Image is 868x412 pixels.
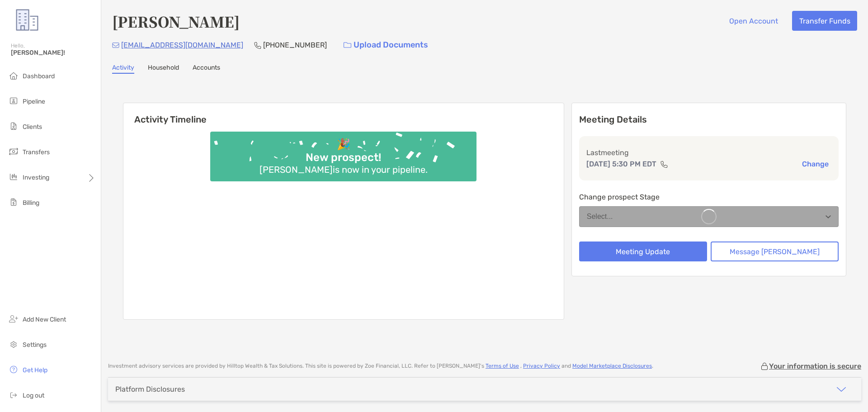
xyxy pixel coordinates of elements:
[586,158,656,170] p: [DATE] 5:30 PM EDT
[23,72,55,80] span: Dashboard
[23,123,42,131] span: Clients
[123,103,564,125] h6: Activity Timeline
[769,362,861,370] p: Your information is secure
[338,35,434,55] a: Upload Documents
[8,197,19,208] img: billing icon
[8,339,19,350] img: settings icon
[23,174,49,181] span: Investing
[486,363,519,369] a: Terms of Use
[8,95,19,106] img: pipeline icon
[115,385,185,393] div: Platform Disclosures
[112,43,119,48] img: Email Icon
[579,242,707,261] button: Meeting Update
[579,191,839,203] p: Change prospect Stage
[23,148,50,156] span: Transfers
[579,114,839,125] p: Meeting Details
[254,42,261,49] img: Phone Icon
[11,4,43,36] img: Zoe Logo
[523,363,560,369] a: Privacy Policy
[799,159,831,169] button: Change
[23,98,45,105] span: Pipeline
[660,161,668,168] img: communication type
[8,389,19,400] img: logout icon
[148,64,179,74] a: Household
[8,364,19,375] img: get-help icon
[572,363,652,369] a: Model Marketplace Disclosures
[722,11,785,31] button: Open Account
[112,11,240,32] h4: [PERSON_NAME]
[193,64,220,74] a: Accounts
[11,49,95,57] span: [PERSON_NAME]!
[8,171,19,182] img: investing icon
[23,341,47,349] span: Settings
[711,242,839,261] button: Message [PERSON_NAME]
[23,316,66,323] span: Add New Client
[333,138,354,151] div: 🎉
[8,70,19,81] img: dashboard icon
[792,11,857,31] button: Transfer Funds
[836,384,847,395] img: icon arrow
[302,151,385,164] div: New prospect!
[8,146,19,157] img: transfers icon
[256,164,431,175] div: [PERSON_NAME] is now in your pipeline.
[121,39,243,51] p: [EMAIL_ADDRESS][DOMAIN_NAME]
[23,366,47,374] span: Get Help
[23,199,39,207] span: Billing
[263,39,327,51] p: [PHONE_NUMBER]
[8,313,19,324] img: add_new_client icon
[8,121,19,132] img: clients icon
[112,64,134,74] a: Activity
[23,392,44,399] span: Log out
[344,42,351,48] img: button icon
[108,363,653,369] p: Investment advisory services are provided by Hilltop Wealth & Tax Solutions . This site is powere...
[586,147,831,158] p: Last meeting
